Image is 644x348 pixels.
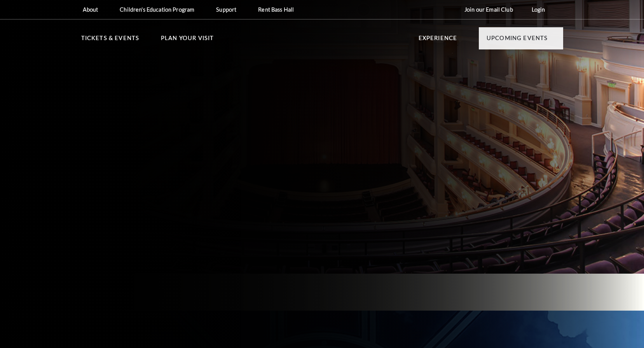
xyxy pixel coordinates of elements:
p: Children's Education Program [120,6,194,13]
p: Plan Your Visit [161,33,214,47]
p: About [83,6,98,13]
p: Upcoming Events [487,33,548,47]
p: Support [216,6,236,13]
p: Tickets & Events [81,33,140,47]
p: Rent Bass Hall [258,6,294,13]
p: Experience [419,33,457,47]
